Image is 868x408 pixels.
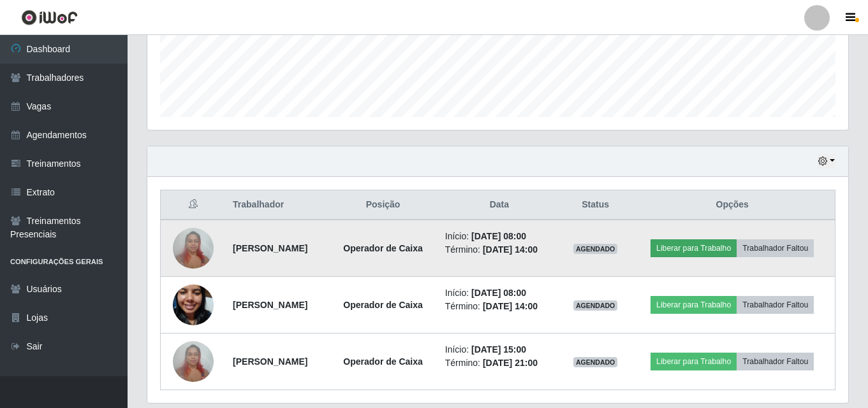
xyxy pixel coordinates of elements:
[471,231,526,241] time: [DATE] 08:00
[573,244,618,254] span: AGENDADO
[438,190,561,220] th: Data
[573,300,618,311] span: AGENDADO
[483,301,538,311] time: [DATE] 14:00
[343,243,423,253] strong: Operador de Caixa
[225,190,328,220] th: Trabalhador
[328,190,437,220] th: Posição
[737,296,814,314] button: Trabalhador Faltou
[483,244,538,255] time: [DATE] 14:00
[343,356,423,367] strong: Operador de Caixa
[173,334,214,388] img: 1722880664865.jpeg
[233,356,307,367] strong: [PERSON_NAME]
[561,190,629,220] th: Status
[445,230,554,243] li: Início:
[21,10,78,25] img: CoreUI Logo
[483,358,538,368] time: [DATE] 21:00
[651,353,737,370] button: Liberar para Trabalho
[651,239,737,257] button: Liberar para Trabalho
[343,300,423,310] strong: Operador de Caixa
[471,344,526,355] time: [DATE] 15:00
[629,190,835,220] th: Opções
[471,288,526,298] time: [DATE] 08:00
[173,221,214,275] img: 1722880664865.jpeg
[445,343,554,356] li: Início:
[651,296,737,314] button: Liberar para Trabalho
[737,239,814,257] button: Trabalhador Faltou
[573,357,618,367] span: AGENDADO
[173,269,214,341] img: 1735855062052.jpeg
[445,243,554,257] li: Término:
[737,353,814,370] button: Trabalhador Faltou
[445,300,554,313] li: Término:
[233,300,307,310] strong: [PERSON_NAME]
[445,356,554,370] li: Término:
[445,286,554,300] li: Início:
[233,243,307,253] strong: [PERSON_NAME]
